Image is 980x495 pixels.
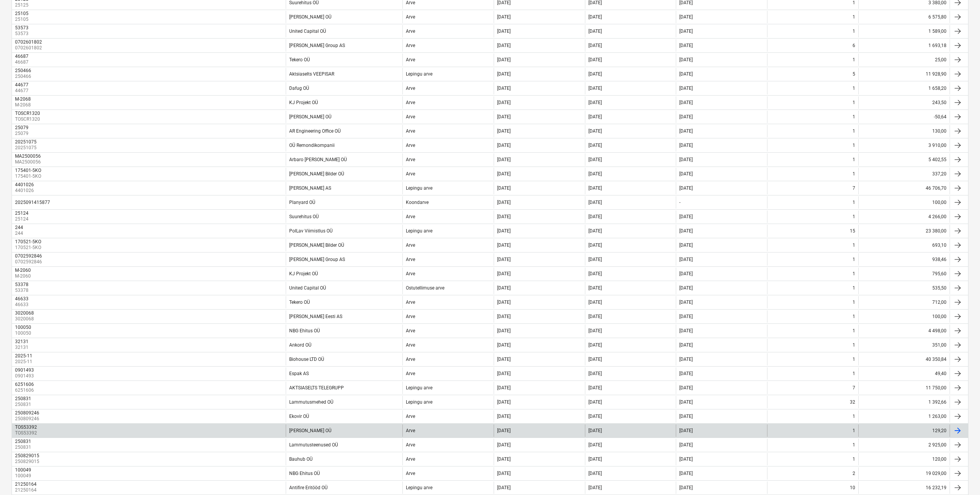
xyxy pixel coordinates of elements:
div: 5 [853,71,855,77]
div: TOS53392 [15,424,37,430]
div: [DATE] [588,157,602,162]
div: 4 498,00 [858,325,950,337]
div: TOSCR1320 [15,111,40,116]
p: 46687 [15,59,30,66]
div: [DATE] [679,357,693,362]
p: 250466 [15,73,33,80]
div: Lepingu arve [406,385,432,391]
div: 1 392,66 [858,396,950,408]
div: 1 [853,456,855,462]
p: 20251075 [15,145,38,151]
div: AKTSIASELTS TELEGRUPP [289,385,344,391]
div: 11 750,00 [858,382,950,394]
div: [DATE] [588,428,602,433]
div: [DATE] [679,257,693,262]
div: 1 [853,128,855,134]
div: 1 [853,157,855,162]
div: [DATE] [679,271,693,276]
div: 46633 [15,296,28,301]
div: [DATE] [679,171,693,177]
p: 25124 [15,216,30,222]
div: Arve [406,442,415,448]
div: 44677 [15,82,28,88]
div: Arve [406,471,415,476]
div: 2025091415877 [15,200,50,205]
div: 25079 [15,125,28,130]
div: 25124 [15,210,28,216]
div: Arve [406,157,415,162]
div: 6 575,80 [858,11,950,23]
div: [DATE] [588,328,602,333]
div: 4 266,00 [858,210,950,223]
div: [DATE] [497,86,511,91]
div: [DATE] [679,185,693,191]
div: 2 925,00 [858,439,950,451]
div: [DATE] [679,214,693,219]
div: [DATE] [679,285,693,291]
div: [DATE] [679,456,693,462]
div: [DATE] [497,271,511,276]
div: Dafug OÜ [289,86,309,91]
p: 44677 [15,88,30,94]
div: 2 [853,471,855,476]
div: 25105 [15,11,28,16]
div: [PERSON_NAME] Group AS [289,43,345,48]
div: [DATE] [497,128,511,134]
p: 0901493 [15,373,35,379]
div: 129,20 [858,424,950,437]
div: [DATE] [588,200,602,205]
div: 1 [853,242,855,248]
div: Arve [406,29,415,34]
div: 1 [853,371,855,376]
div: - [679,200,680,205]
div: [DATE] [679,342,693,348]
div: Arve [406,428,415,433]
div: [DATE] [497,242,511,248]
div: [DATE] [497,57,511,62]
div: [DATE] [679,428,693,433]
div: Aktsiaselts VEEPISAR [289,71,334,77]
div: [DATE] [588,471,602,476]
div: [DATE] [588,385,602,391]
div: [DATE] [497,300,511,305]
div: [DATE] [588,86,602,91]
div: United Capital OÜ [289,285,326,291]
div: [DATE] [588,314,602,319]
div: [DATE] [497,257,511,262]
div: [DATE] [588,257,602,262]
div: United Capital OÜ [289,29,326,34]
div: 337,20 [858,168,950,180]
div: PolLav Viimistlus OÜ [289,228,333,234]
div: Lepingu arve [406,399,432,405]
div: [DATE] [679,300,693,305]
div: [DATE] [588,414,602,419]
div: 1 [853,86,855,91]
div: [DATE] [588,71,602,77]
p: 0702592846 [15,259,44,265]
div: [DATE] [679,157,693,162]
div: [DATE] [679,471,693,476]
div: [PERSON_NAME] OÜ [289,428,332,433]
div: Arve [406,57,415,62]
div: 15 [850,228,855,234]
div: [DATE] [497,385,511,391]
div: 21250164 [15,482,37,487]
div: 6 [853,43,855,48]
div: 1 [853,171,855,177]
div: [DATE] [497,100,511,105]
div: Arve [406,143,415,148]
div: 1 [853,57,855,62]
div: 351,00 [858,339,950,351]
p: 170521-5KO [15,244,43,251]
div: [DATE] [679,14,693,20]
div: 250831 [15,439,31,444]
div: [DATE] [679,43,693,48]
div: Ankord OÜ [289,342,312,348]
div: [PERSON_NAME] Eesti AS [289,314,342,319]
div: 5 402,55 [858,153,950,166]
div: Arve [406,314,415,319]
div: [DATE] [588,128,602,134]
div: [DATE] [497,428,511,433]
div: Lepingu arve [406,185,432,191]
div: Tekero OÜ [289,57,310,62]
